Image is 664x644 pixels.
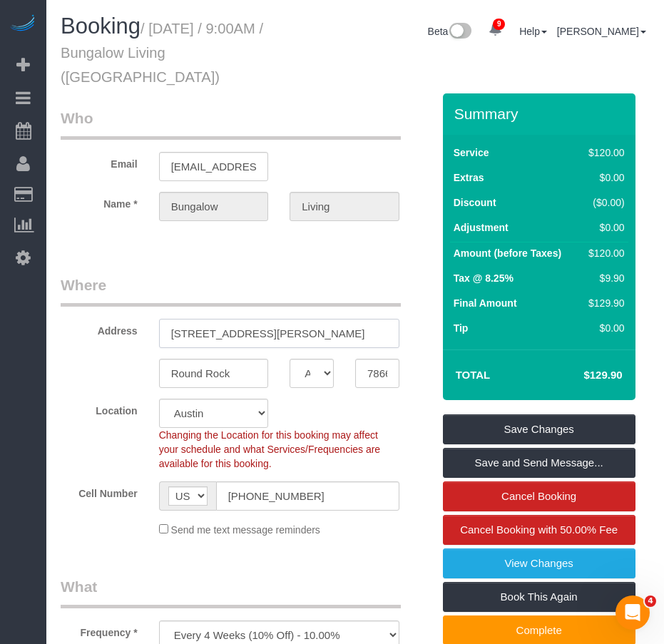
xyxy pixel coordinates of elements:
label: Extras [454,170,484,185]
span: Changing the Location for this booking may affect your schedule and what Services/Frequencies are... [159,429,381,469]
legend: Who [61,108,401,140]
label: Cell Number [50,481,148,501]
a: Cancel Booking [443,481,635,511]
a: Help [519,26,547,37]
span: Booking [61,14,141,39]
legend: What [61,576,401,608]
a: Book This Again [443,582,635,612]
a: Save Changes [443,414,635,444]
label: Address [50,319,148,338]
span: 9 [493,19,505,30]
iframe: Intercom live chat [616,596,650,630]
label: Name * [50,192,148,211]
label: Adjustment [454,220,509,235]
label: Service [454,145,489,160]
h3: Summary [454,106,628,122]
label: Final Amount [454,296,517,310]
img: Automaid Logo [9,14,37,34]
div: $129.90 [583,296,624,310]
strong: Total [456,369,491,381]
div: $120.00 [583,246,624,260]
label: Amount (before Taxes) [454,246,561,260]
input: Zip Code [355,359,399,388]
input: City [159,359,269,388]
a: View Changes [443,548,635,578]
img: New interface [448,23,471,41]
a: 9 [481,14,509,46]
div: ($0.00) [583,195,624,210]
div: $9.90 [583,271,624,285]
label: Tax @ 8.25% [454,271,514,285]
div: $120.00 [583,145,624,160]
legend: Where [61,275,401,307]
div: $0.00 [583,170,624,185]
input: First Name [159,192,269,221]
label: Discount [454,195,496,210]
label: Tip [454,321,469,335]
a: Cancel Booking with 50.00% Fee [443,515,635,545]
div: $0.00 [583,321,624,335]
span: 4 [645,596,656,607]
label: Frequency * [50,620,148,640]
input: Email [159,152,269,181]
a: Save and Send Message... [443,448,635,478]
div: $0.00 [583,220,624,235]
a: Beta [428,26,472,37]
input: Cell Number [216,481,399,511]
label: Email [50,152,148,171]
label: Location [50,399,148,418]
span: Cancel Booking with 50.00% Fee [460,523,618,536]
a: [PERSON_NAME] [557,26,646,37]
input: Last Name [290,192,399,221]
h4: $129.90 [541,369,622,382]
small: / [DATE] / 9:00AM / Bungalow Living ([GEOGRAPHIC_DATA]) [61,21,263,85]
span: Send me text message reminders [171,524,320,536]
